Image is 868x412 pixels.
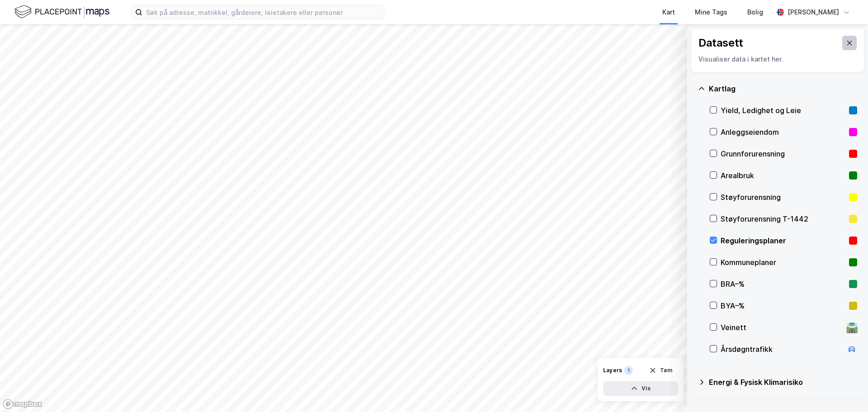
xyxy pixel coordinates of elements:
div: 🛣️ [846,322,858,333]
div: 1 [624,366,633,375]
div: Anleggseiendom [721,127,845,137]
div: Arealbruk [721,170,845,181]
img: logo.f888ab2527a4732fd821a326f86c7f29.svg [14,4,109,20]
div: Årsdøgntrafikk [721,344,843,355]
div: Energi & Fysisk Klimarisiko [709,377,857,388]
div: Datasett [698,36,743,50]
div: Yield, Ledighet og Leie [721,105,845,116]
input: Søk på adresse, matrikkel, gårdeiere, leietakere eller personer [142,5,384,19]
div: Grunnforurensning [721,148,845,159]
button: Vis [603,381,678,396]
div: Veinett [721,322,843,333]
div: Kontrollprogram for chat [823,369,868,412]
div: Støyforurensning T-1442 [721,213,845,224]
div: Kommuneplaner [721,257,845,268]
div: Kartlag [709,83,857,94]
div: Layers [603,367,622,374]
div: Kart [662,7,675,18]
div: Mine Tags [695,7,727,18]
button: Tøm [643,363,678,378]
div: BRA–% [721,279,845,289]
div: [PERSON_NAME] [788,7,839,18]
iframe: Chat Widget [823,369,868,412]
div: Reguleringsplaner [721,235,845,246]
div: Støyforurensning [721,192,845,203]
div: Bolig [747,7,763,18]
div: Visualiser data i kartet her. [698,54,857,65]
a: Mapbox homepage [3,399,42,409]
div: BYA–% [721,300,845,311]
